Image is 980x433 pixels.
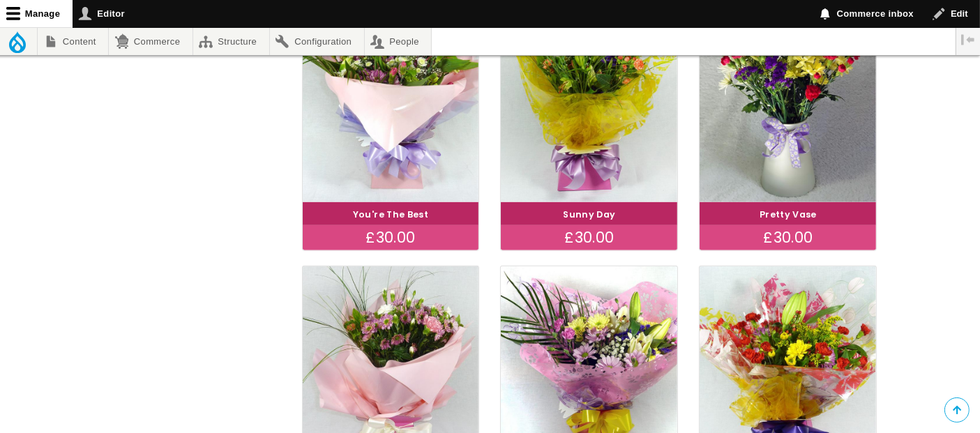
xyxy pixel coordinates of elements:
[193,28,269,55] a: Structure
[303,225,479,250] div: £30.00
[270,28,364,55] a: Configuration
[760,208,817,220] a: Pretty Vase
[353,208,428,220] a: You're The Best
[501,225,677,250] div: £30.00
[700,225,876,250] div: £30.00
[365,28,432,55] a: People
[109,28,192,55] a: Commerce
[956,28,980,52] button: Vertical orientation
[563,208,615,220] a: Sunny Day
[38,28,108,55] a: Content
